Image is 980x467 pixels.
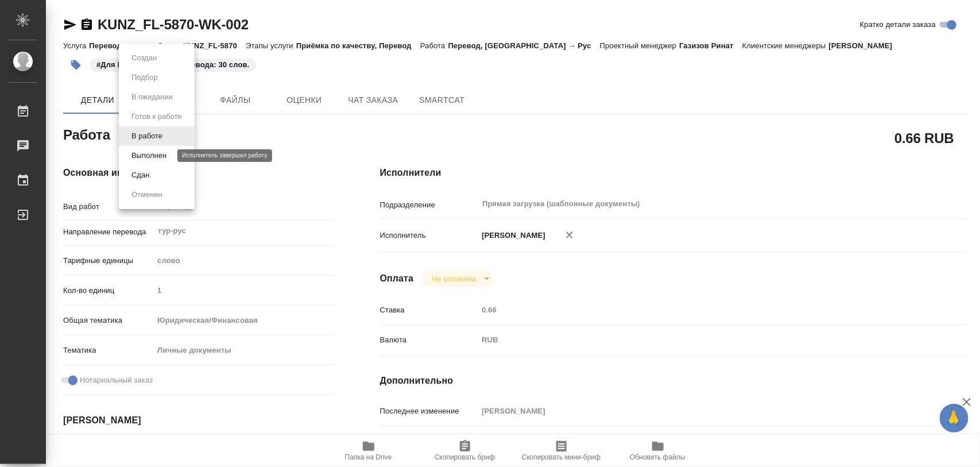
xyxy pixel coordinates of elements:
button: Выполнен [128,149,170,162]
button: Отменен [128,188,166,201]
button: Сдан [128,169,153,182]
button: Подбор [128,71,161,84]
button: В работе [128,130,166,142]
button: В ожидании [128,91,176,103]
button: Готов к работе [128,110,185,123]
button: Создан [128,52,160,64]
